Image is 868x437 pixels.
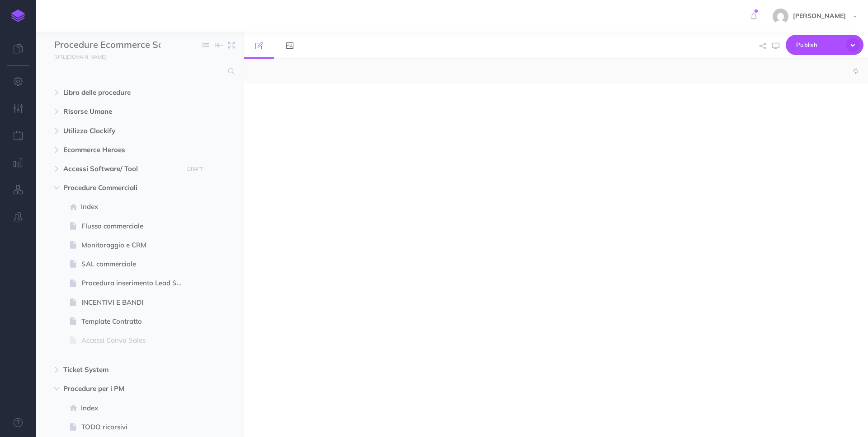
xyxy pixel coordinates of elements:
[36,52,115,61] a: [URL][DOMAIN_NAME]
[63,163,178,174] span: Accessi Software/ Tool
[81,297,189,308] span: INCENTIVI E BANDI
[81,221,189,232] span: Flusso commerciale
[54,38,160,52] input: Documentation Name
[63,144,178,155] span: Ecommerce Heroes
[63,87,178,98] span: Libro delle procedure
[11,9,25,22] img: logo-mark.svg
[81,278,189,288] span: Procedura inserimento Lead Shopify PLUS e POS
[187,166,203,172] small: DRAFT
[81,240,189,251] span: Monitoraggio e CRM
[786,35,863,55] button: Publish
[54,63,223,79] input: Search
[81,201,189,212] span: Index
[63,383,178,394] span: Procedure per i PM
[796,38,841,52] span: Publish
[81,316,189,327] span: Template Contratto
[81,403,189,414] span: Index
[773,9,788,24] img: b1eb4d8dcdfd9a3639e0a52054f32c10.jpg
[63,182,178,193] span: Procedure Commerciali
[54,54,106,60] small: [URL][DOMAIN_NAME]
[184,164,206,174] button: DRAFT
[63,364,178,375] span: Ticket System
[81,422,189,432] span: TODO ricorsivi
[63,106,178,117] span: Risorse Umane
[81,259,189,270] span: SAL commerciale
[788,12,850,20] span: [PERSON_NAME]
[81,335,189,346] span: Accessi Canva Sales
[63,126,178,136] span: Utilizzo Clockify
